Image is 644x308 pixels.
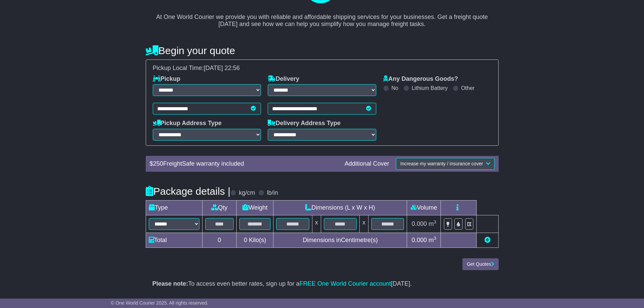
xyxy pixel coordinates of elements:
label: Delivery Address Type [268,120,340,127]
span: Increase my warranty / insurance cover [400,161,483,166]
td: Weight [237,200,273,215]
div: $ FreightSafe warranty included [146,160,341,168]
td: Dimensions (L x W x H) [273,200,407,215]
h4: Package details | [146,186,231,197]
button: Increase my warranty / insurance cover [396,158,494,170]
label: No [391,85,398,91]
label: Delivery [268,75,299,83]
label: Other [461,85,475,91]
div: Pickup Local Time: [149,65,495,72]
span: m [429,237,436,243]
sup: 3 [434,236,436,241]
span: 0 [244,237,247,243]
a: FREE One World Courier account [300,280,391,287]
span: 0.000 [412,220,427,227]
p: To access even better rates, sign up for a [DATE]. [152,280,492,288]
span: 250 [153,160,163,167]
td: Total [146,233,202,248]
button: Get Quotes [462,258,499,270]
span: m [429,220,436,227]
td: Kilo(s) [237,233,273,248]
td: Dimensions in Centimetre(s) [273,233,407,248]
span: 0.000 [412,237,427,243]
td: Volume [407,200,441,215]
td: Type [146,200,202,215]
p: At One World Courier we provide you with reliable and affordable shipping services for your busin... [152,6,492,28]
label: Pickup [153,75,181,83]
span: [DATE] 22:56 [204,65,240,71]
td: 0 [202,233,237,248]
div: Additional Cover [341,160,392,168]
label: Pickup Address Type [153,120,222,127]
td: x [312,215,321,233]
strong: Please note: [152,280,188,287]
span: © One World Courier 2025. All rights reserved. [111,300,209,306]
label: lb/in [267,189,278,197]
a: Add new item [484,237,491,243]
label: kg/cm [239,189,255,197]
label: Lithium Battery [412,85,448,91]
label: Any Dangerous Goods? [383,75,458,83]
h4: Begin your quote [146,45,499,56]
sup: 3 [434,219,436,224]
td: Qty [202,200,237,215]
td: x [360,215,368,233]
